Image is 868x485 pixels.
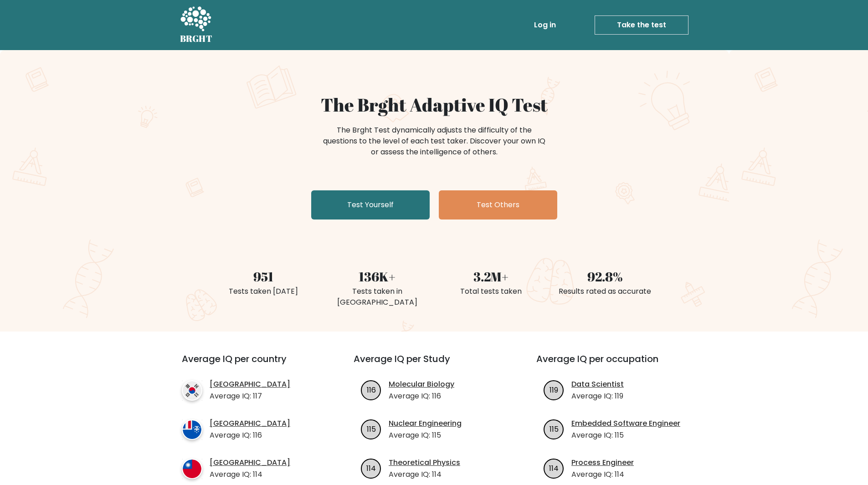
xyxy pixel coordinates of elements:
p: Average IQ: 119 [571,391,624,402]
text: 115 [367,424,376,434]
div: Tests taken in [GEOGRAPHIC_DATA] [326,286,429,308]
text: 114 [366,463,376,473]
a: [GEOGRAPHIC_DATA] [210,379,290,390]
text: 119 [550,384,558,395]
a: BRGHT [180,4,213,46]
text: 114 [549,463,559,473]
a: Process Engineer [571,457,634,468]
a: Theoretical Physics [389,457,460,468]
p: Average IQ: 115 [571,430,680,441]
a: Molecular Biology [389,379,454,390]
div: Total tests taken [440,286,543,297]
a: Data Scientist [571,379,624,390]
a: Embedded Software Engineer [571,418,680,429]
p: Average IQ: 115 [389,430,462,441]
p: Average IQ: 116 [389,391,454,402]
img: country [182,380,202,401]
div: 92.8% [554,267,657,286]
div: 951 [212,267,315,286]
div: Results rated as accurate [554,286,657,297]
a: Test Yourself [311,190,430,220]
h3: Average IQ per Study [354,353,514,375]
a: [GEOGRAPHIC_DATA] [210,457,290,468]
img: country [182,459,202,479]
h3: Average IQ per occupation [536,353,697,375]
a: Test Others [439,190,557,220]
text: 115 [550,424,559,434]
text: 116 [367,384,376,395]
div: The Brght Test dynamically adjusts the difficulty of the questions to the level of each test take... [320,125,548,158]
a: [GEOGRAPHIC_DATA] [210,418,290,429]
p: Average IQ: 114 [571,469,634,480]
h1: The Brght Adaptive IQ Test [212,94,657,116]
a: Nuclear Engineering [389,418,462,429]
h3: Average IQ per country [182,353,321,375]
p: Average IQ: 114 [389,469,460,480]
div: Tests taken [DATE] [212,286,315,297]
img: country [182,419,202,440]
a: Take the test [595,15,688,35]
div: 136K+ [326,267,429,286]
p: Average IQ: 117 [210,391,290,402]
div: 3.2M+ [440,267,543,286]
a: Log in [530,16,560,34]
h5: BRGHT [180,33,213,44]
p: Average IQ: 114 [210,469,290,480]
p: Average IQ: 116 [210,430,290,441]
